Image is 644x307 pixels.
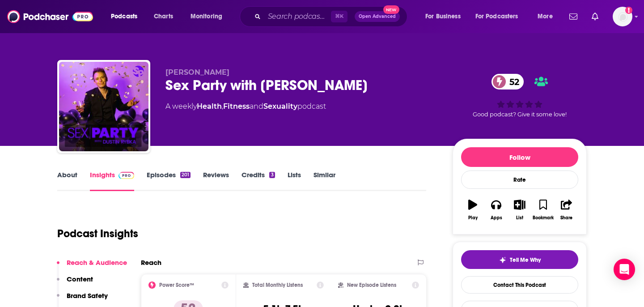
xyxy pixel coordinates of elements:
[359,14,396,19] span: Open Advanced
[165,101,326,112] div: A weekly podcast
[470,9,531,24] button: open menu
[468,215,478,221] div: Play
[491,215,502,221] div: Apps
[531,9,564,24] button: open menu
[499,256,506,264] img: tell me why sparkle
[263,102,297,111] a: Sexuality
[141,258,161,267] h2: Reach
[7,8,93,25] img: Podchaser - Follow, Share and Rate Podcasts
[588,9,602,24] a: Show notifications dropdown
[67,275,93,283] p: Content
[165,68,229,77] span: [PERSON_NAME]
[67,291,108,300] p: Brand Safety
[250,102,263,111] span: and
[560,215,572,221] div: Share
[508,194,531,226] button: List
[197,102,222,111] a: Health
[419,9,472,24] button: open menu
[248,6,416,27] div: Search podcasts, credits, & more...
[90,171,134,191] a: InsightsPodchaser Pro
[184,9,234,24] button: open menu
[383,5,399,14] span: New
[59,62,148,151] img: Sex Party with Dustin Rybka
[57,171,77,191] a: About
[241,171,275,191] a: Credits3
[473,111,567,118] span: Good podcast? Give it some love!
[57,275,93,291] button: Content
[516,215,523,221] div: List
[613,7,632,26] button: Show profile menu
[453,68,587,124] div: 52Good podcast? Give it some love!
[500,74,524,90] span: 52
[264,9,331,24] input: Search podcasts, credits, & more...
[566,9,581,24] a: Show notifications dropdown
[331,11,347,22] span: ⌘ K
[461,194,484,226] button: Play
[67,258,127,267] p: Reach & Audience
[154,10,173,23] span: Charts
[269,172,275,178] div: 3
[203,171,229,191] a: Reviews
[425,10,461,23] span: For Business
[461,250,578,269] button: tell me why sparkleTell Me Why
[491,74,524,90] a: 52
[223,102,250,111] a: Fitness
[105,9,149,24] button: open menu
[484,194,508,226] button: Apps
[533,215,554,221] div: Bookmark
[461,147,578,167] button: Follow
[314,171,335,191] a: Similar
[531,194,555,226] button: Bookmark
[57,258,127,275] button: Reach & Audience
[614,259,635,280] div: Open Intercom Messenger
[347,282,396,288] h2: New Episode Listens
[147,171,191,191] a: Episodes201
[475,10,518,23] span: For Podcasters
[288,171,301,191] a: Lists
[613,7,632,26] img: User Profile
[119,172,134,179] img: Podchaser Pro
[538,10,553,23] span: More
[57,227,138,240] h1: Podcast Insights
[252,282,303,288] h2: Total Monthly Listens
[159,282,194,288] h2: Power Score™
[222,102,223,111] span: ,
[355,11,400,22] button: Open AdvancedNew
[191,10,222,23] span: Monitoring
[510,256,541,264] span: Tell Me Why
[180,172,191,178] div: 201
[461,171,578,189] div: Rate
[625,7,632,14] svg: Add a profile image
[555,194,578,226] button: Share
[613,7,632,26] span: Logged in as amandagibson
[148,9,178,24] a: Charts
[111,10,137,23] span: Podcasts
[461,276,578,294] a: Contact This Podcast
